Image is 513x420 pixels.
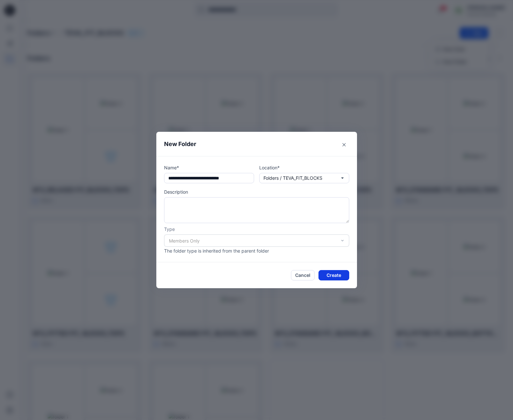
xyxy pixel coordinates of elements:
[339,140,349,150] button: Close
[291,270,315,280] button: Cancel
[164,188,349,195] p: Description
[164,226,349,233] p: Type
[259,164,349,171] p: Location*
[259,173,349,183] button: Folders / TEVA_FIT_BLOCKS
[263,175,322,182] p: Folders / TEVA_FIT_BLOCKS
[164,164,254,171] p: Name*
[156,132,357,156] header: New Folder
[164,247,349,254] p: The folder type is inherited from the parent folder
[318,270,349,280] button: Create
